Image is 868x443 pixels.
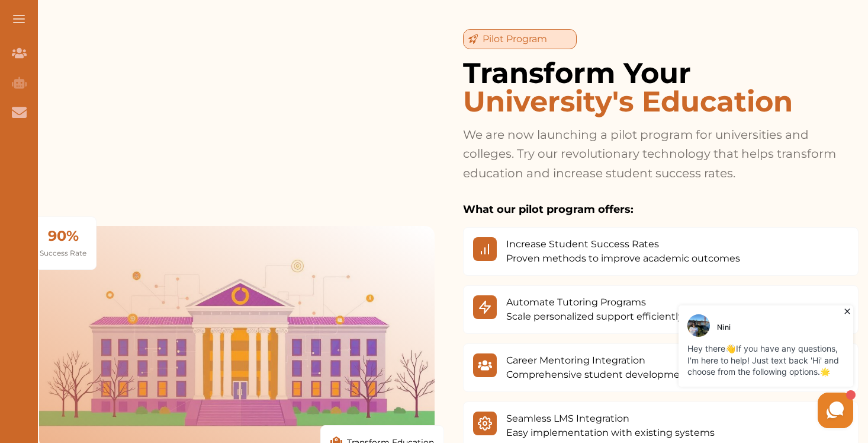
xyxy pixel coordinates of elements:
[463,87,859,116] span: University's Education
[40,248,86,257] span: Success Rate
[506,368,690,382] p: Comprehensive student development
[463,29,577,49] div: Pilot Program
[463,125,859,183] p: We are now launching a pilot program for universities and colleges. Try our revolutionary technol...
[506,237,740,251] h4: Increase Student Success Rates
[506,353,690,368] h4: Career Mentoring Integration
[506,295,683,310] h4: Automate Tutoring Programs
[463,59,859,116] h2: Transform Your
[506,251,740,266] p: Proven methods to improve academic outcomes
[506,310,683,324] p: Scale personalized support efficiently
[584,302,856,431] iframe: HelpCrunch
[463,202,859,218] h3: What our pilot program offers:
[40,227,86,246] div: 90%
[506,426,715,440] p: Easy implementation with existing systems
[506,412,715,426] h4: Seamless LMS Integration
